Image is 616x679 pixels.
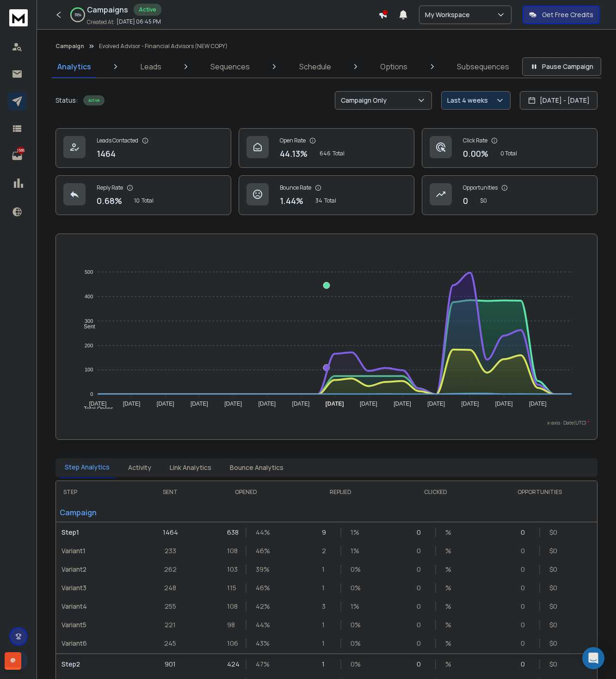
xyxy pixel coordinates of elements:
button: Link Analytics [164,457,217,478]
p: 0 % [351,583,360,593]
p: % [445,528,455,537]
p: Opportunities [463,184,498,191]
p: Sequences [210,61,250,72]
p: Reply Rate [97,184,123,191]
tspan: [DATE] [89,401,106,407]
th: SENT [142,481,199,503]
p: 0 [463,194,468,207]
p: $ 0 [549,583,559,593]
p: 0 [417,660,426,669]
p: 0 [521,546,530,556]
p: Variant 5 [62,620,136,630]
p: Campaign Only [341,96,390,105]
th: OPENED [199,481,294,503]
p: 46 % [256,583,265,593]
span: Total [324,197,336,204]
p: 98 [227,620,236,630]
p: 1464 [97,147,116,160]
p: % [445,639,455,648]
button: Pause Campaign [522,57,601,76]
p: 1 [322,620,331,630]
p: 42 % [256,602,265,611]
span: Total Opens [77,406,113,412]
p: 0 Total [500,150,517,157]
p: 0 [521,660,530,669]
span: 646 [320,150,331,157]
p: 44 % [256,528,265,537]
p: $ 0 [549,660,559,669]
p: $ 0 [549,620,559,630]
p: Analytics [57,61,91,72]
a: Opportunities0$0 [422,175,598,215]
p: 44.13 % [280,147,308,160]
tspan: 0 [90,391,93,397]
div: @ [5,652,21,670]
p: Schedule [299,61,331,72]
p: Variant 4 [62,602,136,611]
p: $ 0 [549,602,559,611]
a: Subsequences [451,56,515,78]
p: 44 % [256,620,265,630]
p: 103 [227,565,236,574]
p: 0.00 % [463,147,488,160]
p: 0 [521,583,530,593]
tspan: [DATE] [360,401,377,407]
p: $ 0 [549,528,559,537]
tspan: 400 [85,294,93,299]
p: 221 [165,620,176,630]
p: Variant 2 [62,565,136,574]
p: 248 [164,583,176,593]
button: Campaign [55,43,84,50]
a: 1586 [8,147,26,165]
p: % [445,660,455,669]
p: % [445,583,455,593]
p: 424 [227,660,236,669]
p: 1 % [351,528,360,537]
p: 1 [322,583,331,593]
p: 0 [417,528,426,537]
p: 1 [322,565,331,574]
p: 0 [417,602,426,611]
button: Step Analytics [59,457,115,478]
tspan: [DATE] [462,401,479,407]
p: Variant 1 [62,546,136,556]
div: Open Intercom Messenger [582,647,604,669]
tspan: [DATE] [224,401,242,407]
a: Schedule [294,56,337,78]
a: Click Rate0.00%0 Total [422,128,598,168]
p: 1464 [163,528,178,537]
p: % [445,602,455,611]
button: J [9,651,28,670]
tspan: [DATE] [191,401,208,407]
p: 115 [227,583,236,593]
div: Active [83,95,105,105]
p: Click Rate [463,137,487,144]
p: 46 % [256,546,265,556]
a: Reply Rate0.68%10Total [55,175,231,215]
button: [DATE] - [DATE] [520,91,598,110]
p: 233 [165,546,176,556]
tspan: 500 [85,269,93,275]
tspan: [DATE] [326,401,344,407]
th: CLICKED [388,481,483,503]
th: REPLIED [294,481,388,503]
a: Leads Contacted1464 [55,128,231,168]
th: STEP [56,481,142,503]
p: 0 [521,565,530,574]
tspan: [DATE] [427,401,445,407]
p: 0 [417,565,426,574]
a: Analytics [52,56,97,78]
p: 43 % [256,639,265,648]
h1: Campaigns [87,4,128,15]
tspan: 200 [85,343,93,348]
p: 1 [322,660,331,669]
p: % [445,546,455,556]
p: 9 [322,528,331,537]
p: x-axis : Date(UTC) [63,420,590,426]
span: Total [142,197,154,204]
p: 262 [164,565,177,574]
span: Sent [77,323,95,330]
p: Bounce Rate [280,184,311,191]
span: 10 [134,197,140,204]
tspan: [DATE] [495,401,513,407]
